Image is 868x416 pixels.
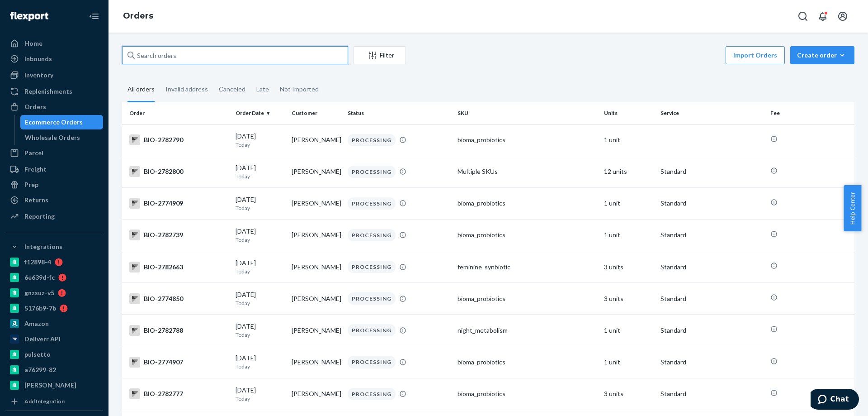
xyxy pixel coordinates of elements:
th: Fee [767,102,854,124]
button: Import Orders [726,46,785,64]
div: PROCESSING [348,166,396,178]
td: [PERSON_NAME] [288,219,344,251]
div: Inbounds [24,54,52,63]
div: BIO-2782790 [129,134,228,145]
div: Parcel [24,148,43,158]
div: BIO-2774907 [129,357,228,368]
div: Not Imported [280,77,319,101]
div: BIO-2782800 [129,166,228,177]
div: Replenishments [24,87,72,96]
p: Today [236,204,284,212]
button: Filter [354,46,406,64]
div: BIO-2782663 [129,262,228,273]
div: Integrations [24,242,62,251]
div: gnzsuz-v5 [24,288,54,297]
div: [DATE] [236,290,284,307]
td: [PERSON_NAME] [288,251,344,283]
p: Today [236,331,284,339]
iframe: Opens a widget where you can chat to one of our agents [811,389,859,411]
div: bioma_probiotics [458,230,597,239]
div: BIO-2782788 [129,325,228,336]
p: Today [236,141,284,148]
div: bioma_probiotics [458,358,597,367]
div: Add Integration [24,397,65,405]
a: 5176b9-7b [5,301,103,316]
p: Today [236,172,284,180]
td: 1 unit [600,219,656,251]
td: [PERSON_NAME] [288,378,344,410]
div: 5176b9-7b [24,304,56,313]
td: 1 unit [600,124,656,156]
p: Standard [660,358,763,367]
th: Units [600,102,656,124]
td: [PERSON_NAME] [288,187,344,219]
ol: breadcrumbs [116,3,160,29]
input: Search orders [122,46,348,64]
div: bioma_probiotics [458,389,597,398]
a: [PERSON_NAME] [5,378,103,392]
th: Status [344,102,454,124]
a: Returns [5,193,103,207]
td: 1 unit [600,187,656,219]
button: Integrations [5,239,103,254]
div: PROCESSING [348,134,396,146]
p: Standard [660,326,763,335]
div: PROCESSING [348,388,396,400]
div: Wholesale Orders [25,133,80,142]
a: Inventory [5,68,103,82]
div: BIO-2782777 [129,388,228,399]
p: Standard [660,230,763,239]
div: 6e639d-fc [24,273,55,282]
button: Open account menu [834,7,852,25]
p: Standard [660,199,763,208]
td: 1 unit [600,315,656,346]
div: PROCESSING [348,229,396,241]
td: 3 units [600,251,656,283]
div: pulsetto [24,350,51,359]
div: bioma_probiotics [458,135,597,144]
div: f12898-4 [24,258,51,267]
a: Ecommerce Orders [20,115,104,129]
a: Wholesale Orders [20,130,104,145]
th: Service [657,102,767,124]
td: [PERSON_NAME] [288,315,344,346]
div: Canceled [219,77,245,101]
div: Amazon [24,319,49,328]
button: Close Navigation [85,7,103,25]
a: Parcel [5,146,103,160]
div: Returns [24,196,48,205]
div: Prep [24,180,38,189]
div: [DATE] [236,386,284,402]
div: Home [24,39,42,48]
td: 12 units [600,156,656,187]
button: Create order [790,46,854,64]
div: [DATE] [236,227,284,244]
p: Today [236,299,284,307]
a: pulsetto [5,347,103,362]
div: [DATE] [236,258,284,275]
td: Multiple SKUs [454,156,600,187]
p: Standard [660,389,763,398]
a: Orders [5,100,103,114]
th: Order Date [232,102,288,124]
div: Reporting [24,212,55,221]
th: SKU [454,102,600,124]
div: Inventory [24,71,53,80]
div: Deliverr API [24,335,61,344]
a: gnzsuz-v5 [5,286,103,300]
td: 3 units [600,283,656,315]
div: bioma_probiotics [458,294,597,303]
a: Deliverr API [5,332,103,346]
div: PROCESSING [348,197,396,210]
div: PROCESSING [348,356,396,368]
div: bioma_probiotics [458,199,597,208]
div: PROCESSING [348,324,396,336]
button: Help Center [844,185,861,231]
a: Amazon [5,316,103,331]
p: Standard [660,294,763,303]
div: Invalid address [165,77,208,101]
div: [PERSON_NAME] [24,381,76,390]
div: BIO-2774850 [129,293,228,304]
p: Standard [660,263,763,272]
